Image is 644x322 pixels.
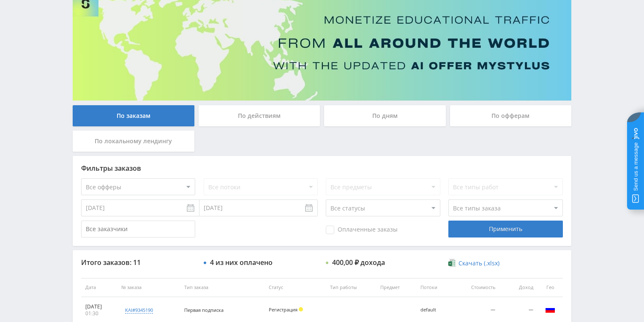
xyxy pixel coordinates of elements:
[81,164,563,172] div: Фильтры заказов
[458,260,499,267] span: Скачать (.xlsx)
[448,259,499,267] a: Скачать (.xlsx)
[324,105,446,126] div: По дням
[81,259,195,266] div: Итого заказов: 11
[85,310,113,317] div: 01:30
[499,278,538,297] th: Доход
[210,259,273,266] div: 4 из них оплачено
[448,221,562,237] div: Применить
[453,278,499,297] th: Стоимость
[376,278,416,297] th: Предмет
[81,278,117,297] th: Дата
[326,278,376,297] th: Тип работы
[545,304,555,314] img: rus.png
[125,307,153,314] div: kai#9345190
[299,307,303,311] span: Холд
[326,226,398,234] span: Оплаченные заказы
[199,105,320,126] div: По действиям
[265,278,326,297] th: Статус
[420,307,448,313] div: default
[85,303,113,310] div: [DATE]
[448,259,456,267] img: xlsx
[81,221,195,237] input: Все заказчики
[538,278,563,297] th: Гео
[269,306,297,313] span: Регистрация
[73,131,194,152] div: По локальному лендингу
[73,105,194,126] div: По заказам
[450,105,572,126] div: По офферам
[332,259,385,266] div: 400,00 ₽ дохода
[180,278,265,297] th: Тип заказа
[416,278,453,297] th: Потоки
[117,278,180,297] th: № заказа
[184,307,224,313] span: Первая подписка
